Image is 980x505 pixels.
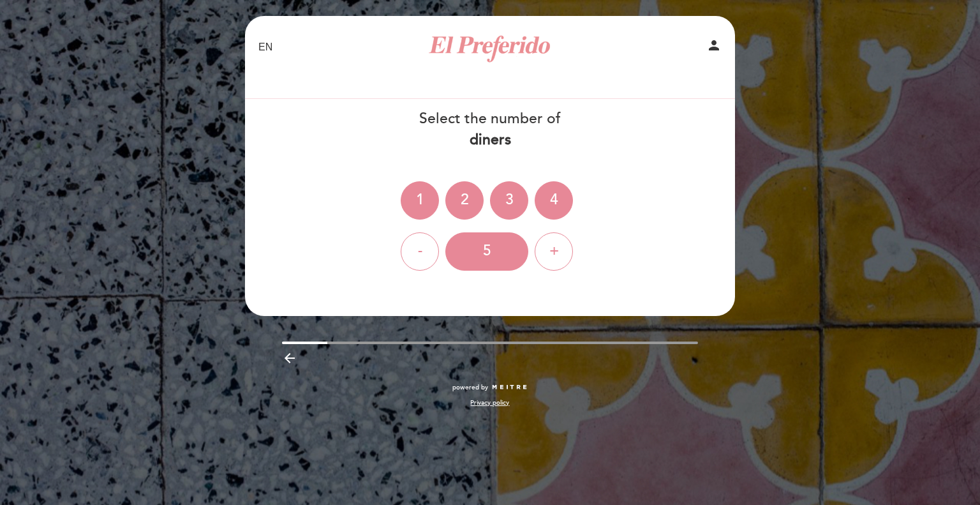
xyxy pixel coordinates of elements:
span: powered by [452,383,488,392]
a: powered by [452,383,528,392]
div: 4 [535,181,573,220]
a: Privacy policy [470,398,509,407]
div: 1 [401,181,439,220]
a: El Preferido [410,30,570,65]
div: - [401,232,439,271]
img: MEITRE [491,384,528,391]
div: 5 [445,232,528,271]
b: diners [470,131,511,149]
div: 2 [445,181,484,220]
i: person [706,38,722,53]
div: Select the number of [244,109,736,151]
i: arrow_backward [282,350,297,366]
div: + [535,232,573,271]
div: 3 [490,181,528,220]
button: person [706,38,722,57]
